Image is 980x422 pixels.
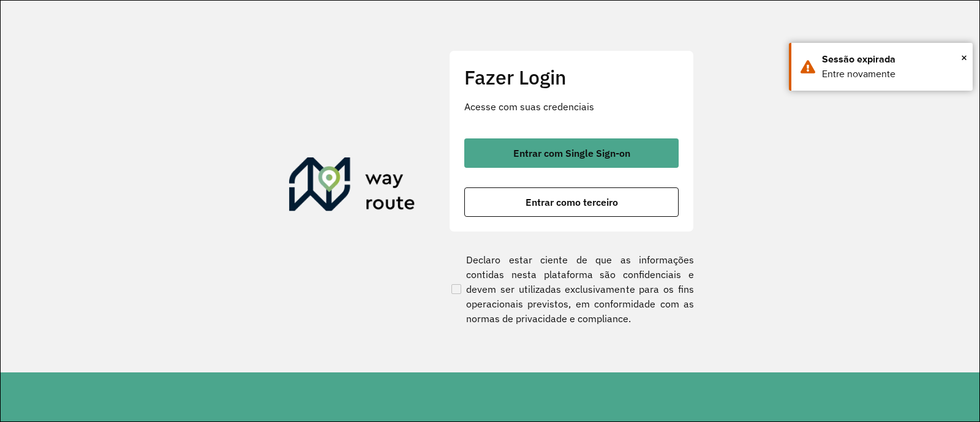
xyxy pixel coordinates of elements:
span: Entrar com Single Sign-on [513,148,630,158]
span: Entrar como terceiro [526,197,618,207]
div: Entre novamente [822,67,963,81]
button: Close [961,48,967,67]
p: Acesse com suas credenciais [464,99,679,114]
label: Declaro estar ciente de que as informações contidas nesta plataforma são confidenciais e devem se... [449,252,694,326]
span: × [961,48,967,67]
button: button [464,187,679,217]
div: Sessão expirada [822,52,963,67]
h2: Fazer Login [464,66,679,89]
img: Roteirizador AmbevTech [289,157,415,216]
button: button [464,138,679,168]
